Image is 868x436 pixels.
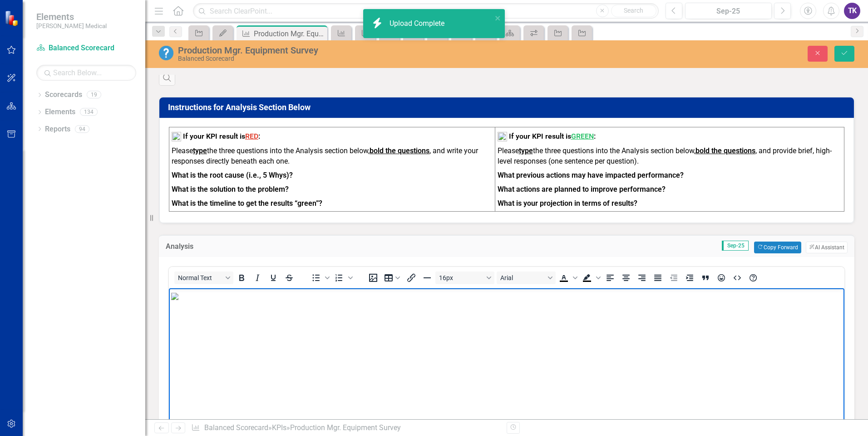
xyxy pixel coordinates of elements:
button: Font Arial [497,271,556,284]
div: Numbered list [331,271,354,284]
div: Text color Black [556,271,579,284]
button: Bold [234,271,249,284]
div: 19 [87,91,101,99]
h3: Analysis [166,242,289,251]
button: Font size 16px [435,271,494,284]
strong: What is the solution to the problem? [172,185,289,194]
a: KPIs [272,423,286,432]
button: AI Assistant [806,242,848,253]
button: Horizontal line [419,271,435,284]
strong: bold the questions [695,146,755,155]
div: Bullet list [308,271,331,284]
h3: Instructions for Analysis Section Below [168,103,848,112]
span: Normal Text [178,274,222,281]
button: Strikethrough [281,271,297,284]
button: Sep-25 [685,3,772,19]
strong: What is the root cause (i.e., 5 Whys)? [172,171,293,179]
button: Search [611,5,656,17]
small: [PERSON_NAME] Medical [36,22,107,29]
img: mceclip2%20v12.png [172,132,181,141]
a: Elements [45,107,75,117]
div: Balanced Scorecard [178,55,549,62]
button: Copy Forward [754,242,801,253]
p: Please the three questions into the Analysis section below, , and provide brief, high-level respo... [498,146,842,169]
button: Align center [618,271,634,284]
button: Underline [266,271,281,284]
div: Sep-25 [688,6,769,17]
input: Search Below... [36,65,136,81]
button: HTML Editor [730,271,745,284]
td: To enrich screen reader interactions, please activate Accessibility in Grammarly extension settings [495,127,844,211]
button: close [495,13,501,23]
button: Insert/edit link [404,271,419,284]
div: Upload Complete [390,19,447,29]
button: TK [844,3,860,19]
p: Please the three questions into the Analysis section below, , and write your responses directly b... [172,146,493,169]
span: Search [624,7,643,14]
img: mceclip1%20v16.png [498,132,507,141]
div: » » [191,423,500,433]
button: Blockquote [698,271,713,284]
a: Scorecards [45,90,82,100]
td: To enrich screen reader interactions, please activate Accessibility in Grammarly extension settings [169,127,495,211]
div: 134 [80,108,98,116]
button: Insert image [365,271,381,284]
strong: type [193,146,207,155]
button: Align right [634,271,650,284]
span: Sep-25 [722,241,749,251]
strong: If your KPI result is : [509,132,596,140]
input: Search ClearPoint... [193,3,659,19]
a: Balanced Scorecard [204,423,268,432]
div: Production Mgr. Equipment Survey [254,28,325,39]
strong: What is your projection in terms of results? [498,199,637,208]
button: Align left [602,271,618,284]
span: 16px [439,274,483,281]
button: Justify [650,271,666,284]
button: Decrease indent [666,271,681,284]
strong: What previous actions may have impacted performance? [498,171,684,179]
strong: If your KPI result is : [183,132,260,140]
button: Emojis [714,271,729,284]
strong: What is the timeline to get the results “green”? [172,199,322,208]
a: Balanced Scorecard [36,43,136,53]
a: Reports [45,124,70,135]
div: Production Mgr. Equipment Survey [290,423,401,432]
img: ClearPoint Strategy [5,10,20,26]
button: Block Normal Text [174,271,233,284]
strong: bold the questions [370,146,429,155]
span: GREEN [571,132,594,140]
span: Elements [36,11,107,22]
button: Increase indent [682,271,697,284]
div: 94 [75,125,89,133]
div: Production Mgr. Equipment Survey [178,45,549,55]
strong: type [519,146,533,155]
div: Background color Black [579,271,602,284]
span: Arial [500,274,545,281]
img: No Information [159,46,173,60]
button: Italic [250,271,265,284]
strong: What actions are planned to improve performance? [498,185,666,194]
span: RED [245,132,258,140]
button: Help [745,271,761,284]
button: Table [381,271,403,284]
